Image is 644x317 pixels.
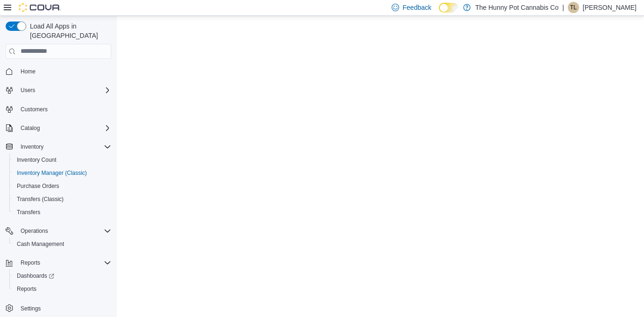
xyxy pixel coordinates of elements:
[17,122,43,134] button: Catalog
[17,103,111,115] span: Customers
[26,22,111,40] span: Load All Apps in [GEOGRAPHIC_DATA]
[9,153,115,166] button: Inventory Count
[21,106,48,113] span: Customers
[17,257,44,268] button: Reports
[21,305,41,312] span: Settings
[9,238,115,251] button: Cash Management
[2,102,115,116] button: Customers
[2,224,115,238] button: Operations
[9,282,115,295] button: Reports
[13,154,60,166] a: Inventory Count
[17,303,44,314] a: Settings
[13,207,111,218] span: Transfers
[17,272,54,280] span: Dashboards
[17,225,52,237] button: Operations
[17,156,57,164] span: Inventory Count
[13,283,40,295] a: Reports
[17,141,111,152] span: Inventory
[9,193,115,206] button: Transfers (Classic)
[2,84,115,97] button: Users
[2,301,115,315] button: Settings
[13,238,68,250] a: Cash Management
[17,285,36,293] span: Reports
[13,154,111,166] span: Inventory Count
[21,143,43,151] span: Inventory
[13,194,67,205] a: Transfers (Classic)
[17,85,39,96] button: Users
[13,167,111,179] span: Inventory Manager (Classic)
[583,2,637,13] p: [PERSON_NAME]
[570,2,577,13] span: TL
[21,68,36,75] span: Home
[17,85,111,96] span: Users
[17,209,40,216] span: Transfers
[13,180,63,192] a: Purchase Orders
[17,122,111,134] span: Catalog
[17,195,64,203] span: Transfers (Classic)
[21,124,40,132] span: Catalog
[9,206,115,219] button: Transfers
[2,140,115,153] button: Inventory
[17,141,47,152] button: Inventory
[13,167,91,179] a: Inventory Manager (Classic)
[17,104,51,115] a: Customers
[17,240,64,248] span: Cash Management
[2,65,115,78] button: Home
[17,302,111,314] span: Settings
[13,180,111,192] span: Purchase Orders
[13,270,58,281] a: Dashboards
[9,269,115,282] a: Dashboards
[9,180,115,193] button: Purchase Orders
[21,86,35,94] span: Users
[17,225,111,237] span: Operations
[9,166,115,180] button: Inventory Manager (Classic)
[17,182,59,190] span: Purchase Orders
[568,2,579,13] div: Tyler Livingston
[17,169,87,177] span: Inventory Manager (Classic)
[17,66,39,77] a: Home
[21,227,48,235] span: Operations
[13,207,44,218] a: Transfers
[562,2,564,13] p: |
[403,3,431,12] span: Feedback
[13,270,111,281] span: Dashboards
[475,2,558,13] p: The Hunny Pot Cannabis Co
[439,3,458,13] input: Dark Mode
[2,256,115,269] button: Reports
[13,238,111,250] span: Cash Management
[2,122,115,135] button: Catalog
[19,3,61,12] img: Cova
[21,259,40,267] span: Reports
[17,65,111,77] span: Home
[17,257,111,268] span: Reports
[13,194,111,205] span: Transfers (Classic)
[13,283,111,295] span: Reports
